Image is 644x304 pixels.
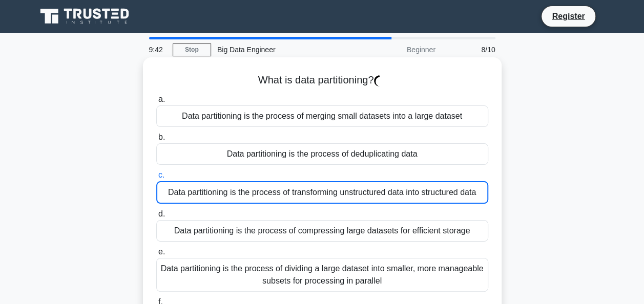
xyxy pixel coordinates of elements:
div: Data partitioning is the process of compressing large datasets for efficient storage [156,220,488,242]
div: Data partitioning is the process of dividing a large dataset into smaller, more manageable subset... [156,258,488,292]
div: 9:42 [143,39,173,60]
a: Register [546,10,591,23]
div: Data partitioning is the process of deduplicating data [156,143,488,165]
span: d. [158,209,165,218]
div: Data partitioning is the process of transforming unstructured data into structured data [156,181,488,204]
div: Beginner [352,39,442,60]
a: Stop [173,44,211,56]
span: e. [158,247,165,256]
div: 8/10 [442,39,502,60]
span: c. [158,170,164,179]
h5: What is data partitioning? [155,74,489,87]
span: a. [158,95,165,103]
div: Data partitioning is the process of merging small datasets into a large dataset [156,105,488,127]
div: Big Data Engineer [211,39,352,60]
span: b. [158,133,165,141]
